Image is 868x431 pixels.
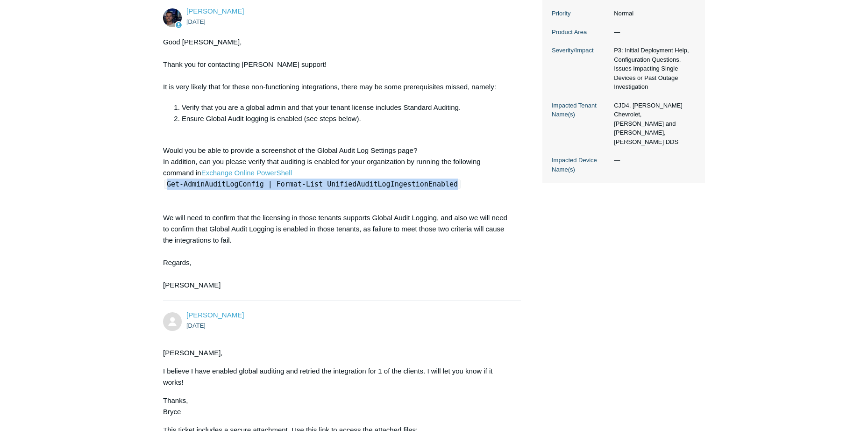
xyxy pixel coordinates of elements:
[186,311,244,319] span: Bryce Landsbury
[552,46,609,55] dt: Severity/Impact
[186,322,206,329] time: 06/16/2025, 16:22
[609,156,696,165] dd: —
[552,9,609,18] dt: Priority
[609,46,696,92] dd: P3: Initial Deployment Help, Configuration Questions, Issues Impacting Single Devices or Past Out...
[186,311,244,319] a: [PERSON_NAME]
[609,101,696,147] dd: CJD4, [PERSON_NAME] Chevrolet, [PERSON_NAME] and [PERSON_NAME], [PERSON_NAME] DDS
[186,18,206,25] time: 06/16/2025, 15:57
[164,180,461,189] code: Get-AdminAuditLogConfig | Format-List UnifiedAuditLogIngestionEnabled
[609,28,696,37] dd: —
[163,36,512,291] div: Good [PERSON_NAME], Thank you for contacting [PERSON_NAME] support! It is very likely that for th...
[182,113,512,124] li: Ensure Global Audit logging is enabled (see steps below).
[186,7,244,15] a: [PERSON_NAME]
[552,156,609,174] dt: Impacted Device Name(s)
[163,366,512,388] p: I believe I have enabled global auditing and retried the integration for 1 of the clients. I will...
[182,102,512,113] li: Verify that you are a global admin and that your tenant license includes Standard Auditing.
[609,9,696,18] dd: Normal
[201,169,292,177] a: Exchange Online PowerShell
[552,28,609,37] dt: Product Area
[552,101,609,119] dt: Impacted Tenant Name(s)
[186,7,244,15] span: Connor Davis
[163,347,512,359] p: [PERSON_NAME],
[163,395,512,417] p: Thanks, Bryce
